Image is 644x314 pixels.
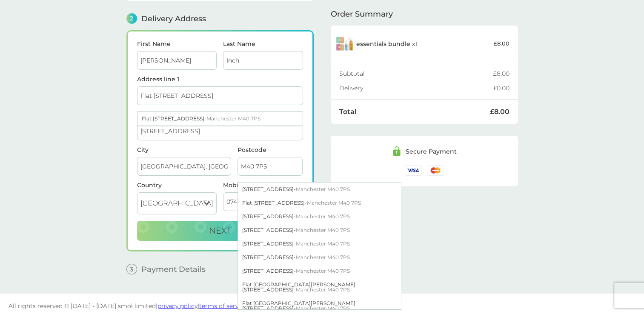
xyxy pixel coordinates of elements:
img: /assets/icons/cards/mastercard.svg [427,165,444,176]
img: /assets/icons/cards/visa.svg [405,165,422,176]
div: £8.00 [493,71,509,77]
div: Flat [STREET_ADDRESS] - [137,112,303,126]
span: essentials bundle [356,40,410,48]
div: [STREET_ADDRESS] - [238,237,401,251]
div: Total [339,108,490,115]
p: x 1 [356,40,417,47]
a: privacy policy [157,302,197,310]
span: Order Summary [331,10,393,18]
span: Manchester M40 7PS [206,115,260,122]
div: Delivery [339,85,493,91]
label: First Name [137,41,217,47]
span: Manchester M40 7PS [296,186,350,192]
div: [STREET_ADDRESS] - [238,223,401,237]
div: Flat [STREET_ADDRESS] - [238,196,401,210]
div: Secure Payment [406,148,457,154]
div: [STREET_ADDRESS] - [238,251,401,264]
span: Manchester M40 7PS [296,305,350,311]
span: Manchester M40 7PS [296,254,350,260]
label: Mobile Number [223,182,303,188]
div: Country [137,182,217,188]
span: Payment Details [141,265,206,273]
span: Delivery Address [141,15,206,23]
span: Manchester M40 7PS [307,200,361,206]
div: [STREET_ADDRESS] - [238,264,401,278]
span: Manchester M40 7PS [296,268,350,274]
span: Manchester M40 7PS [296,213,350,220]
a: terms of service [199,302,247,310]
label: Address line 1 [137,76,303,82]
div: Flat [GEOGRAPHIC_DATA][PERSON_NAME] [STREET_ADDRESS] - [238,278,401,297]
div: £8.00 [490,108,509,115]
span: Manchester M40 7PS [296,227,350,233]
span: Manchester M40 7PS [296,240,350,247]
span: 2 [126,13,137,24]
label: City [137,147,231,153]
p: £8.00 [494,39,509,48]
div: £0.00 [493,85,509,91]
div: [STREET_ADDRESS] - [238,183,401,196]
label: Postcode [238,147,303,153]
span: Next [209,226,231,236]
label: Last Name [223,41,303,47]
div: Subtotal [339,71,493,77]
span: Manchester M40 7PS [296,286,350,293]
button: Next [137,221,303,241]
span: 3 [126,264,137,274]
div: [STREET_ADDRESS] - [238,210,401,223]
